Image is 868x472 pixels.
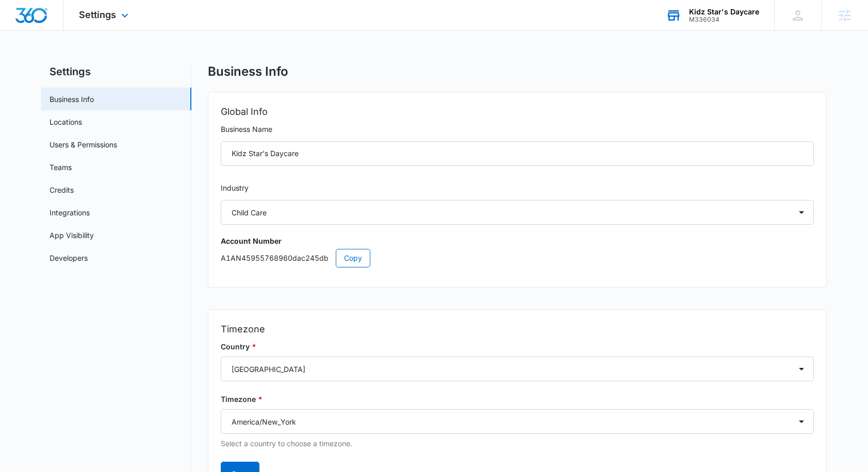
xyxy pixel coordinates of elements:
label: Country [221,341,814,352]
p: Select a country to choose a timezone. [221,438,814,449]
a: Integrations [50,207,90,218]
div: v 4.0.25 [29,16,51,25]
a: Developers [50,252,88,263]
label: Timezone [221,394,814,405]
h1: Business Info [208,64,288,79]
span: Copy [344,252,362,264]
div: Keywords by Traffic [114,61,174,68]
h2: Global Info [221,105,814,119]
h2: Settings [41,64,191,79]
img: tab_keywords_by_traffic_grey.svg [103,60,111,68]
span: Settings [79,9,116,20]
img: tab_domain_overview_orange.svg [28,60,36,68]
label: Business Name [221,124,814,135]
h2: Timezone [221,322,814,336]
div: Domain Overview [39,61,92,68]
a: Locations [50,116,82,127]
div: Domain: [DOMAIN_NAME] [27,27,113,35]
p: A1AN45955768960dac245db [221,249,814,267]
button: Copy [336,249,370,267]
label: Industry [221,182,814,194]
a: Teams [50,162,72,173]
div: account id [689,16,759,23]
a: Users & Permissions [50,139,117,150]
img: logo_orange.svg [17,16,25,25]
a: Credits [50,184,74,195]
div: account name [689,8,759,16]
strong: Account Number [221,237,282,245]
a: App Visibility [50,230,94,241]
a: Business Info [50,94,94,105]
img: website_grey.svg [17,27,25,35]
